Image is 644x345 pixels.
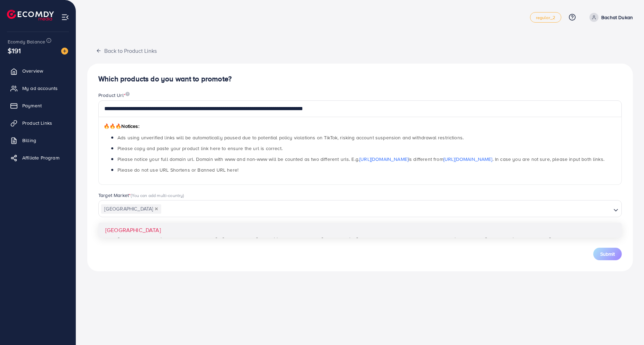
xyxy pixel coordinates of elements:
p: Bachat Dukan [601,13,633,22]
a: Overview [5,64,71,78]
p: *Note: If you use unverified product links, the Ecomdy system will notify the support team to rev... [98,231,622,239]
div: Search for option [98,200,622,217]
a: Bachat Dukan [587,13,633,22]
span: My ad accounts [22,85,58,92]
img: logo [7,10,54,20]
input: Search for option [162,204,611,215]
span: Ecomdy Balance [8,38,45,45]
span: Ads using unverified links will be automatically paused due to potential policy violations on Tik... [117,134,464,141]
a: Payment [5,99,71,113]
a: regular_2 [530,12,561,23]
span: (You can add multi-country) [131,192,184,198]
a: Affiliate Program [5,151,71,165]
a: Billing [5,133,71,147]
span: $191 [8,46,21,56]
span: 🔥🔥🔥 [104,123,121,130]
a: [URL][DOMAIN_NAME] [443,156,492,163]
span: [GEOGRAPHIC_DATA] [101,204,161,214]
button: Submit [593,248,622,260]
span: Affiliate Program [22,154,59,161]
span: Overview [22,67,43,74]
a: My ad accounts [5,81,71,95]
a: Product Links [5,116,71,130]
h4: Which products do you want to promote? [98,75,622,83]
span: regular_2 [536,15,555,20]
span: Submit [600,250,615,257]
a: [URL][DOMAIN_NAME] [359,156,408,163]
button: Back to Product Links [87,43,165,58]
label: Product Url [98,92,130,99]
span: Please notice your full domain url. Domain with www and non-www will be counted as two different ... [117,156,604,163]
span: Please copy and paste your product link here to ensure the url is correct. [117,145,283,152]
button: Deselect Pakistan [155,207,158,211]
span: Product Links [22,120,52,126]
span: Billing [22,137,36,144]
img: image [125,92,130,96]
img: menu [61,13,69,21]
iframe: Chat [614,314,639,340]
span: Notices: [104,123,139,130]
label: Target Market [98,192,184,199]
img: image [61,48,68,55]
span: Payment [22,102,42,109]
span: Please do not use URL Shortens or Banned URL here! [117,166,238,173]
